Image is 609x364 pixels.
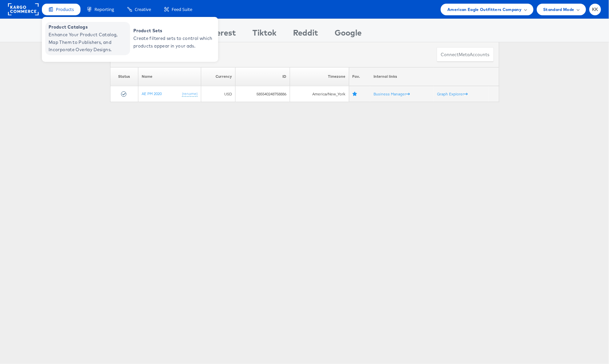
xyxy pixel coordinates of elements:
[235,67,290,86] th: ID
[182,91,198,97] a: (rename)
[447,6,522,13] span: American Eagle Outfitters Company
[49,23,128,31] span: Product Catalogs
[235,86,290,102] td: 585540248758886
[592,7,598,12] span: KK
[290,67,349,86] th: Timezone
[290,86,349,102] td: America/New_York
[543,6,574,13] span: Standard Mode
[94,6,114,13] span: Reporting
[437,91,468,96] a: Graph Explorer
[133,27,213,35] span: Product Sets
[335,27,362,42] div: Google
[374,91,410,96] a: Business Manager
[201,67,235,86] th: Currency
[172,6,192,13] span: Feed Suite
[49,31,128,54] span: Enhance Your Product Catalog, Map Them to Publishers, and Incorporate Overlay Designs.
[133,35,213,50] span: Create filtered sets to control which products appear in your ads.
[56,6,74,13] span: Products
[253,27,277,42] div: Tiktok
[293,27,318,42] div: Reddit
[201,27,236,42] div: Pinterest
[201,86,235,102] td: USD
[459,52,470,58] span: meta
[437,47,494,62] button: ConnectmetaAccounts
[45,22,130,55] a: Product Catalogs Enhance Your Product Catalog, Map Them to Publishers, and Incorporate Overlay De...
[130,22,215,55] a: Product Sets Create filtered sets to control which products appear in your ads.
[110,67,138,86] th: Status
[142,91,162,96] a: AE PM 2020
[135,6,151,13] span: Creative
[138,67,201,86] th: Name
